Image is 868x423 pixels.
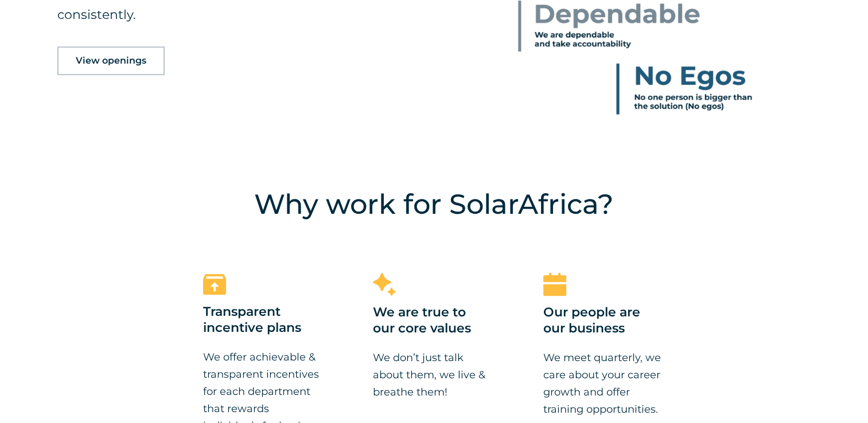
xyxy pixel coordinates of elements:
h3: Transparent incentive plans [203,304,325,337]
p: We don’t just talk about them, we live & breathe them! [373,349,495,401]
a: View openings [57,46,165,75]
p: We meet quarterly, we care about your career growth and offer training opportunities. [543,349,665,418]
h4: Why work for SolarAfrica? [164,184,704,224]
h3: We are true to our core values [373,304,495,338]
span: View openings [76,56,146,65]
h3: Our people are our business [543,304,665,338]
